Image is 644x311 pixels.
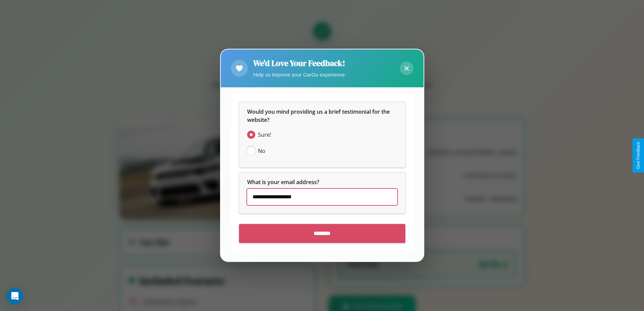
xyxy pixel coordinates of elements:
span: What is your email address? [247,179,319,186]
span: Would you mind providing us a brief testimonial for the website? [247,108,391,124]
span: Sure! [258,131,271,139]
div: Give Feedback [636,142,641,169]
p: Help us improve your CarGo experience [253,70,345,79]
div: Open Intercom Messenger [7,288,23,304]
span: No [258,147,265,155]
h2: We'd Love Your Feedback! [253,58,345,69]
